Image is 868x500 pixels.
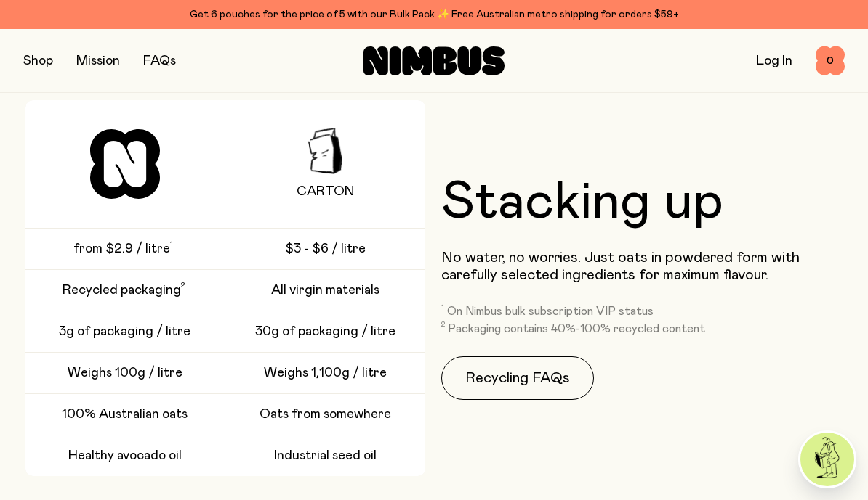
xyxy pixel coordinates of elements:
a: Mission [76,54,120,67]
a: FAQs [143,54,176,67]
p: On Nimbus bulk subscription VIP status [447,304,654,319]
span: from $2.9 / litre [73,240,170,258]
span: 30g of packaging / litre [255,323,395,340]
div: Get 6 pouches for the price of 5 with our Bulk Pack ✨ Free Australian metro shipping for orders $59+ [23,6,845,23]
span: Weighs 1,100g / litre [264,364,387,382]
span: 3g of packaging / litre [59,323,190,340]
a: Recycling FAQs [441,356,594,400]
p: Packaging contains 40%-100% recycled content [448,321,705,336]
p: No water, no worries. Just oats in powdered form with carefully selected ingredients for maximum ... [441,249,845,284]
img: agent [800,433,854,486]
a: Log In [756,54,792,67]
span: Oats from somewhere [260,406,391,423]
span: Carton [297,183,354,200]
h2: Stacking up [441,176,723,229]
span: Weighs 100g / litre [68,364,182,382]
span: Healthy avocado oil [68,447,182,464]
span: Industrial seed oil [274,447,377,464]
span: Recycled packaging [63,282,181,299]
span: 100% Australian oats [62,406,188,423]
button: 0 [816,46,845,75]
span: All virgin materials [271,282,379,299]
span: $3 - $6 / litre [285,240,366,258]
